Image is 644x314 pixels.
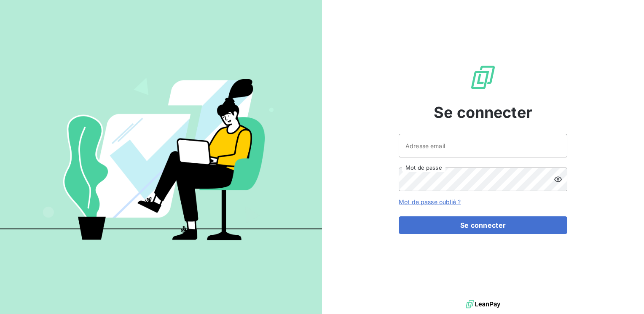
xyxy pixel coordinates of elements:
[399,198,461,205] a: Mot de passe oublié ?
[434,101,532,124] span: Se connecter
[470,64,496,91] img: Logo LeanPay
[466,298,500,311] img: logo
[399,134,567,157] input: placeholder
[399,216,567,234] button: Se connecter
